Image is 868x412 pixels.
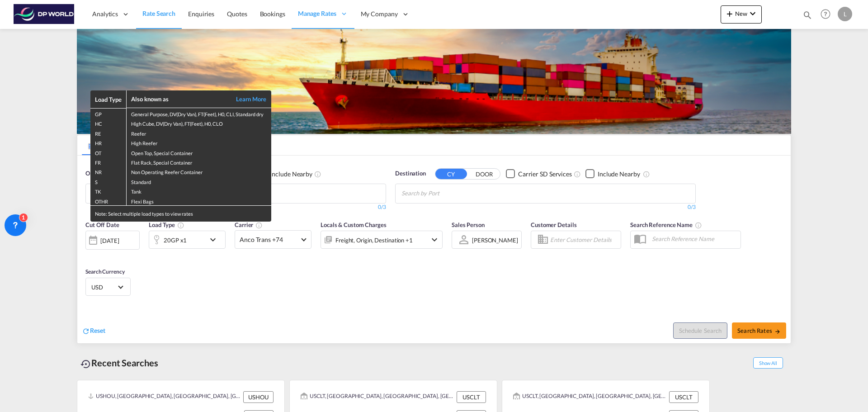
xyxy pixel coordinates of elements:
td: Standard [127,176,271,186]
th: Load Type [90,90,127,108]
td: RE [90,128,127,137]
td: HR [90,137,127,147]
div: Note: Select multiple load types to view rates [90,206,271,222]
td: Non Operating Reefer Container [127,166,271,176]
td: FR [90,157,127,166]
td: HC [90,118,127,128]
td: Flexi Bags [127,196,271,206]
td: GP [90,108,127,118]
td: OTHR [90,196,127,206]
td: High Reefer [127,137,271,147]
a: Learn More [226,95,267,103]
div: Also known as [131,95,226,103]
td: OT [90,147,127,157]
td: General Purpose, DV(Dry Van), FT(Feet), H0, CLI, Standard dry [127,108,271,118]
td: High Cube, DV(Dry Van), FT(Feet), H0, CLO [127,118,271,128]
td: S [90,176,127,186]
td: Tank [127,186,271,195]
td: Flat Rack, Special Container [127,157,271,166]
td: TK [90,186,127,195]
td: NR [90,166,127,176]
td: Reefer [127,128,271,137]
td: Open Top, Special Container [127,147,271,157]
